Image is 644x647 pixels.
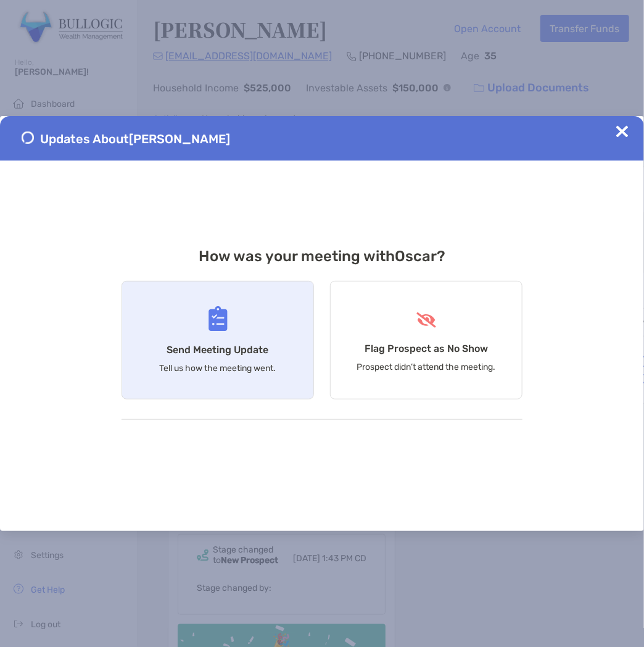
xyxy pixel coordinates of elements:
p: Tell us how the meeting went. [160,363,276,374]
span: Updates About [PERSON_NAME] [40,131,230,146]
img: Send Meeting Update 1 [22,131,34,144]
img: Flag Prospect as No Show [415,312,438,328]
img: Close Updates Zoe [616,125,629,138]
h3: How was your meeting with Oscar ? [122,248,522,265]
h4: Send Meeting Update [167,344,269,356]
img: Send Meeting Update [208,306,228,332]
p: Prospect didn’t attend the meeting. [357,362,496,372]
h4: Flag Prospect as No Show [365,343,488,354]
